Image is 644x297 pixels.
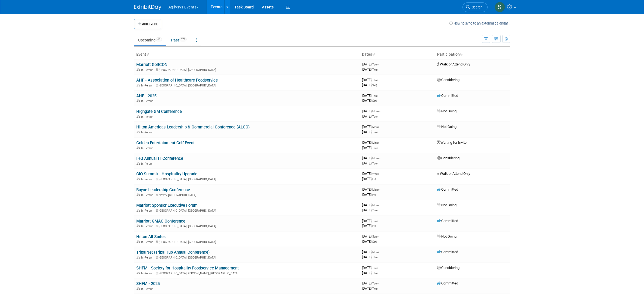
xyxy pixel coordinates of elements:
[136,203,198,208] a: Marriott Sponsor Executive Forum
[141,287,155,291] span: In-Person
[137,224,140,227] img: In-Person Event
[371,193,376,196] span: (Fri)
[136,219,185,224] a: Marriott GMAC Conference
[141,99,155,103] span: In-Person
[362,286,377,290] span: [DATE]
[141,162,155,166] span: In-Person
[137,131,140,133] img: In-Person Event
[437,187,458,191] span: Committed
[141,146,155,150] span: In-Person
[136,208,358,212] div: [GEOGRAPHIC_DATA], [GEOGRAPHIC_DATA]
[462,2,488,12] a: Search
[378,266,379,270] span: -
[371,266,377,269] span: (Tue)
[371,220,377,223] span: (Tue)
[371,110,379,113] span: (Mon)
[362,187,380,191] span: [DATE]
[371,79,377,82] span: (Thu)
[134,5,161,10] img: ExhibitDay
[136,255,358,259] div: [GEOGRAPHIC_DATA], [GEOGRAPHIC_DATA]
[371,141,379,144] span: (Mon)
[379,109,380,113] span: -
[136,156,183,161] a: IHG Annual IT Conference
[362,156,380,160] span: [DATE]
[437,156,459,160] span: Considering
[379,250,380,254] span: -
[437,172,470,176] span: Walk or Attend Only
[379,125,380,129] span: -
[141,240,155,244] span: In-Person
[362,94,379,98] span: [DATE]
[437,62,470,66] span: Walk or Attend Only
[362,172,380,176] span: [DATE]
[371,235,377,238] span: (Sun)
[362,250,380,254] span: [DATE]
[137,84,140,86] img: In-Person Event
[141,68,155,72] span: In-Person
[371,125,379,128] span: (Mon)
[137,256,140,259] img: In-Person Event
[137,178,140,180] img: In-Person Event
[437,78,459,82] span: Considering
[371,99,377,102] span: (Sat)
[437,234,456,238] span: Not Going
[136,281,160,286] a: SHFM - 2025
[371,84,377,87] span: (Sat)
[167,35,191,45] a: Past378
[371,188,379,191] span: (Mon)
[437,140,467,145] span: Waiting for Invite
[362,224,376,228] span: [DATE]
[362,219,379,223] span: [DATE]
[136,266,239,271] a: SHFM - Society for Hospitality Foodservice Management
[362,281,379,285] span: [DATE]
[137,240,140,243] img: In-Person Event
[136,250,210,255] a: TribalNet (TribalHub Annual Conference)
[136,83,358,87] div: [GEOGRAPHIC_DATA], [GEOGRAPHIC_DATA]
[362,208,377,212] span: [DATE]
[371,204,379,207] span: (Mon)
[141,224,155,228] span: In-Person
[362,114,377,118] span: [DATE]
[437,281,458,285] span: Committed
[372,52,375,56] a: Sort by Start Date
[136,224,358,228] div: [GEOGRAPHIC_DATA], [GEOGRAPHIC_DATA]
[449,21,510,25] a: How to sync to an external calendar...
[379,140,380,145] span: -
[437,109,456,113] span: Not Going
[371,115,377,118] span: (Tue)
[435,50,510,59] th: Participation
[437,250,458,254] span: Committed
[136,234,166,239] a: Hilton All Suites
[136,140,195,145] a: Golden Entertainment Golf Event
[378,62,379,66] span: -
[362,140,380,145] span: [DATE]
[371,162,377,165] span: (Tue)
[371,172,379,175] span: (Wed)
[134,19,161,29] button: Add Event
[141,84,155,87] span: In-Person
[136,172,197,176] a: CIO Summit - Hospitality Upgrade
[136,193,358,197] div: Newry, [GEOGRAPHIC_DATA]
[371,157,379,160] span: (Mon)
[137,272,140,274] img: In-Person Event
[379,156,380,160] span: -
[141,131,155,134] span: In-Person
[371,224,376,227] span: (Fri)
[378,94,379,98] span: -
[134,35,166,45] a: Upcoming60
[371,272,377,275] span: (Thu)
[146,52,149,56] a: Sort by Event Name
[362,266,379,270] span: [DATE]
[137,193,140,196] img: In-Person Event
[141,115,155,119] span: In-Person
[371,146,377,149] span: (Tue)
[360,50,435,59] th: Dates
[371,287,377,290] span: (Thu)
[362,78,379,82] span: [DATE]
[379,203,380,207] span: -
[137,287,140,290] img: In-Person Event
[437,94,458,98] span: Committed
[379,172,380,176] span: -
[371,131,377,134] span: (Tue)
[371,256,377,259] span: (Thu)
